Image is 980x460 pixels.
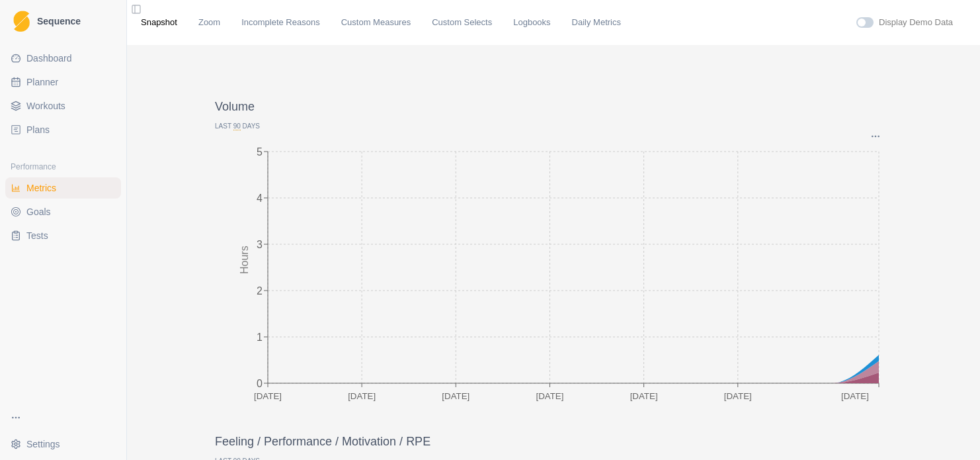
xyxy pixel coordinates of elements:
[26,99,65,113] span: Workouts
[348,391,376,401] text: [DATE]
[215,98,892,116] p: Volume
[254,391,282,401] text: [DATE]
[879,16,953,29] label: Display Demo Data
[215,121,892,131] p: Last Days
[257,377,263,389] tspan: 0
[241,16,320,29] a: Incomplete Reasons
[442,391,470,401] text: [DATE]
[5,48,121,69] a: Dashboard
[26,181,56,195] span: Metrics
[432,16,492,29] a: Custom Selects
[239,246,250,274] tspan: Hours
[630,391,658,401] text: [DATE]
[841,391,869,401] text: [DATE]
[26,205,51,218] span: Goals
[341,16,411,29] a: Custom Measures
[5,156,121,177] div: Performance
[5,177,121,199] a: Metrics
[233,122,241,130] span: 90
[13,11,30,32] img: Logo
[5,71,121,93] a: Planner
[141,16,177,29] a: Snapshot
[5,95,121,116] a: Workouts
[5,5,121,37] a: LogoSequence
[257,146,263,157] tspan: 5
[257,285,263,296] tspan: 2
[536,391,563,401] text: [DATE]
[870,131,881,142] button: Options
[513,16,550,29] a: Logbooks
[26,229,48,242] span: Tests
[198,16,220,29] a: Zoom
[257,331,263,342] tspan: 1
[5,119,121,140] a: Plans
[26,123,50,136] span: Plans
[5,225,121,246] a: Tests
[572,16,621,29] a: Daily Metrics
[257,238,263,250] tspan: 3
[5,434,121,455] button: Settings
[26,75,58,89] span: Planner
[215,433,892,451] p: Feeling / Performance / Motivation / RPE
[257,192,263,203] tspan: 4
[5,201,121,222] a: Goals
[724,391,752,401] text: [DATE]
[37,17,81,26] span: Sequence
[26,52,72,65] span: Dashboard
